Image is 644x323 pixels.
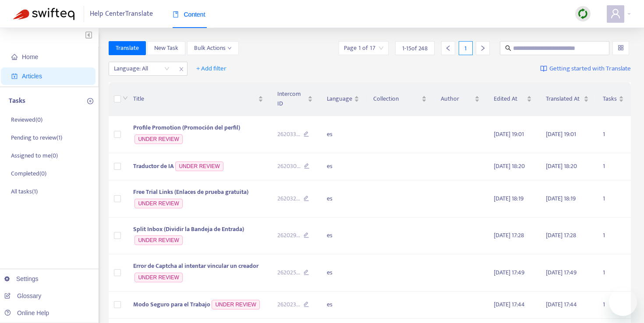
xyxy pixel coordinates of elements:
[133,94,256,104] span: Title
[11,133,62,142] p: Pending to review ( 1 )
[505,45,511,51] span: search
[116,43,139,53] span: Translate
[441,94,473,104] span: Author
[546,299,577,309] span: [DATE] 17:44
[596,254,631,291] td: 1
[596,218,631,255] td: 1
[320,218,366,255] td: es
[487,82,539,116] th: Edited At
[610,8,621,19] span: user
[402,44,428,53] span: 1 - 15 of 248
[546,161,577,171] span: [DATE] 18:20
[373,94,420,104] span: Collection
[154,43,178,53] span: New Task
[539,82,596,116] th: Translated At
[134,199,182,208] span: UNDER REVIEW
[196,63,226,74] span: + Add filter
[126,82,270,116] th: Title
[194,43,232,53] span: Bulk Actions
[13,8,74,20] img: Swifteq
[327,94,352,104] span: Language
[445,45,451,51] span: left
[596,291,631,319] td: 1
[4,292,41,299] a: Glossary
[11,73,18,79] span: account-book
[320,153,366,181] td: es
[175,161,223,171] span: UNDER REVIEW
[277,231,300,240] span: 262029 ...
[320,291,366,319] td: es
[11,151,58,160] p: Assigned to me ( 0 )
[133,161,174,171] span: Traductor de IA
[434,82,487,116] th: Author
[596,82,631,116] th: Tasks
[133,299,210,309] span: Modo Seguro para el Trabajo
[320,254,366,291] td: es
[494,129,524,139] span: [DATE] 19:01
[11,187,38,196] p: All tasks ( 1 )
[494,230,524,240] span: [DATE] 17:28
[227,46,232,50] span: down
[320,82,366,116] th: Language
[133,224,244,234] span: Split Inbox (Dividir la Bandeja de Entrada)
[540,65,547,72] img: image-link
[133,187,248,197] span: Free Trial Links (Enlaces de prueba gratuita)
[9,96,25,106] p: Tasks
[494,299,525,309] span: [DATE] 17:44
[480,45,486,51] span: right
[277,300,300,309] span: 262023 ...
[277,161,301,171] span: 262030 ...
[459,41,473,55] div: 1
[366,82,434,116] th: Collection
[494,161,525,171] span: [DATE] 18:20
[11,115,42,124] p: Reviewed ( 0 )
[187,41,239,55] button: Bulk Actionsdown
[22,73,42,80] span: Articles
[494,94,525,104] span: Edited At
[190,62,233,76] button: + Add filter
[134,235,182,245] span: UNDER REVIEW
[546,193,576,204] span: [DATE] 18:19
[277,268,300,277] span: 262025 ...
[277,89,306,109] span: Intercom ID
[540,62,631,76] a: Getting started with Translate
[173,11,179,18] span: book
[596,116,631,153] td: 1
[134,273,182,282] span: UNDER REVIEW
[546,230,576,240] span: [DATE] 17:28
[176,64,187,74] span: close
[596,180,631,218] td: 1
[147,41,185,55] button: New Task
[109,41,146,55] button: Translate
[546,129,576,139] span: [DATE] 19:01
[320,180,366,218] td: es
[87,98,93,104] span: plus-circle
[133,123,240,133] span: Profile Promotion (Promoción del perfil)
[603,94,617,104] span: Tasks
[11,54,18,60] span: home
[270,82,320,116] th: Intercom ID
[546,94,582,104] span: Translated At
[494,267,524,277] span: [DATE] 17:49
[546,267,577,277] span: [DATE] 17:49
[549,64,631,74] span: Getting started with Translate
[134,134,182,144] span: UNDER REVIEW
[596,153,631,181] td: 1
[320,116,366,153] td: es
[277,194,300,204] span: 262032 ...
[11,169,46,178] p: Completed ( 0 )
[123,95,128,101] span: down
[22,53,38,60] span: Home
[4,275,39,282] a: Settings
[4,309,49,316] a: Online Help
[133,261,258,271] span: Error de Captcha al intentar vincular un creador
[277,130,300,139] span: 262033 ...
[173,11,205,18] span: Content
[494,193,524,204] span: [DATE] 18:19
[212,300,259,309] span: UNDER REVIEW
[577,8,588,19] img: sync.dc5367851b00ba804db3.png
[609,288,637,316] iframe: Button to launch messaging window
[90,6,153,22] span: Help Center Translate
